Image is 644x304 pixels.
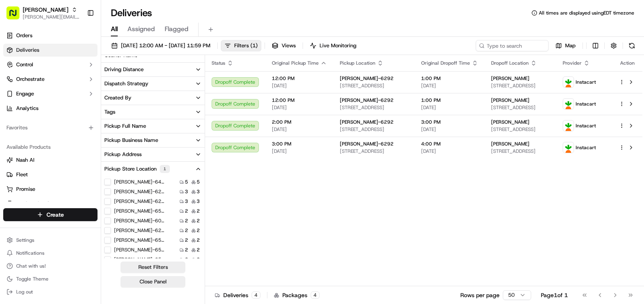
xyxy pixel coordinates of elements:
span: Pylon [80,179,98,185]
button: Log out [3,286,97,298]
button: Fleet [3,168,97,181]
button: Map [552,40,579,51]
a: Deliveries [3,44,97,57]
button: Pickup Store Location1 [101,162,205,176]
span: 3 [185,188,188,195]
div: 📗 [8,160,15,166]
a: Promise [6,186,94,193]
div: Pickup Full Name [104,122,146,130]
span: All [111,24,118,34]
span: 3:00 PM [272,141,327,147]
span: [DATE] [421,82,478,89]
button: Toggle Theme [3,273,97,285]
button: Control [3,58,97,71]
span: ( 1 ) [250,42,258,49]
button: Create [3,208,97,221]
button: Orchestrate [3,73,97,86]
img: Angelique Valdez [8,118,21,131]
button: Dispatch Strategy [101,77,205,91]
h1: Deliveries [111,6,152,19]
span: Map [565,42,576,49]
span: Fleet [16,171,28,178]
span: 5 [185,179,188,185]
button: Driving Distance [101,63,205,76]
a: Nash AI [6,156,94,164]
a: 💻API Documentation [65,156,133,170]
div: 💻 [68,160,75,166]
span: 2 [197,208,200,214]
span: [DATE] [272,126,327,133]
button: Nash AI [3,154,97,167]
span: Promise [16,186,35,193]
img: profile_instacart_ahold_partner.png [563,120,574,131]
div: Past conversations [8,105,54,112]
span: [PERSON_NAME]-6292 [340,75,394,82]
span: [STREET_ADDRESS] [340,82,408,89]
button: Pickup Full Name [101,119,205,133]
button: Filters(1) [221,40,261,51]
div: Tags [104,108,115,116]
span: [PERSON_NAME] [491,97,530,103]
span: 2 [185,237,188,243]
button: Engage [3,87,97,100]
span: [PERSON_NAME] [491,75,530,82]
label: [PERSON_NAME]-6557 [114,208,166,214]
span: [DATE] [421,104,478,111]
button: Product Catalog [3,197,97,210]
span: 2 [185,227,188,234]
div: 4 [252,291,261,299]
span: 1:00 PM [421,97,478,103]
span: [DATE] [421,126,478,133]
span: 2:00 PM [272,119,327,125]
label: [PERSON_NAME]-6558 [114,247,166,253]
span: Engage [16,90,34,97]
span: 4:00 PM [421,141,478,147]
button: [PERSON_NAME][EMAIL_ADDRESS][PERSON_NAME][DOMAIN_NAME] [23,14,80,20]
span: [PERSON_NAME]-6292 [340,119,394,125]
button: Tags [101,105,205,119]
span: Status [212,60,225,66]
span: 3 [197,188,200,195]
span: Instacart [576,79,596,85]
label: [PERSON_NAME]-6299 [114,198,166,205]
button: Live Monitoring [306,40,360,51]
span: 2 [197,217,200,224]
span: [STREET_ADDRESS] [340,148,408,154]
span: 2 [185,217,188,224]
button: [PERSON_NAME] [23,6,68,14]
img: 1736555255976-a54dd68f-1ca7-489b-9aae-adbdc363a1c4 [8,77,23,92]
span: 3 [185,198,188,205]
a: 📗Knowledge Base [5,156,65,170]
span: Original Pickup Time [272,60,319,66]
span: Log out [16,289,33,295]
span: [PERSON_NAME] [491,141,530,147]
div: 4 [311,291,320,299]
span: Live Monitoring [320,42,356,49]
span: 2 [197,237,200,243]
span: [STREET_ADDRESS] [491,148,550,154]
a: Analytics [3,102,97,115]
p: Welcome 👋 [8,32,147,45]
span: Control [16,61,33,68]
span: • [67,125,70,132]
span: [DATE] [272,82,327,89]
span: Provider [563,60,582,66]
span: [STREET_ADDRESS] [491,126,550,133]
button: Refresh [626,40,638,51]
div: Favorites [3,121,97,134]
button: Start new chat [138,80,147,89]
span: 5 [197,179,200,185]
button: Close Panel [121,276,185,287]
span: Settings [16,237,34,243]
button: See all [125,103,147,113]
div: 1 [160,165,170,173]
a: Fleet [6,171,94,178]
span: Instacart [576,144,596,151]
span: Orders [16,32,32,39]
span: [STREET_ADDRESS] [340,126,408,133]
button: Chat with us! [3,260,97,272]
span: [DATE] [272,148,327,154]
img: profile_instacart_ahold_partner.png [563,142,574,153]
span: [PERSON_NAME] [25,125,66,132]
